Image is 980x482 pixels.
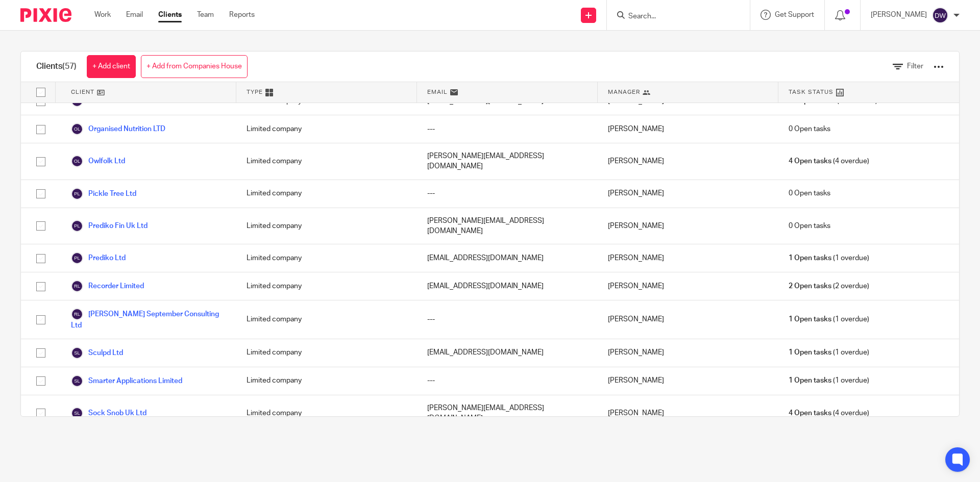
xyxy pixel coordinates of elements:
[71,280,144,292] a: Recorder Limited
[789,375,831,386] span: 1 Open tasks
[71,155,83,167] img: svg%3E
[789,88,834,96] span: Task Status
[789,314,831,324] span: 1 Open tasks
[789,408,831,418] span: 4 Open tasks
[126,10,143,20] a: Email
[71,407,83,419] img: svg%3E
[598,115,778,143] div: [PERSON_NAME]
[417,208,598,244] div: [PERSON_NAME][EMAIL_ADDRESS][DOMAIN_NAME]
[71,308,83,320] img: svg%3E
[608,88,640,96] span: Manager
[789,347,869,358] span: (1 overdue)
[417,115,598,143] div: ---
[789,314,869,324] span: (1 overdue)
[236,143,417,180] div: Limited company
[789,375,869,386] span: (1 overdue)
[71,123,83,135] img: svg%3E
[71,347,83,359] img: svg%3E
[94,10,111,20] a: Work
[789,253,869,263] span: (1 overdue)
[789,347,831,358] span: 1 Open tasks
[598,339,778,367] div: [PERSON_NAME]
[71,252,83,264] img: svg%3E
[71,220,83,232] img: svg%3E
[71,252,126,264] a: Prediko Ltd
[789,156,831,166] span: 4 Open tasks
[417,300,598,338] div: ---
[71,155,125,167] a: Owlfolk Ltd
[236,244,417,272] div: Limited company
[236,367,417,395] div: Limited company
[141,55,248,78] a: + Add from Companies House
[236,180,417,208] div: Limited company
[20,8,71,22] img: Pixie
[247,88,263,96] span: Type
[598,244,778,272] div: [PERSON_NAME]
[62,62,77,70] span: (57)
[417,395,598,432] div: [PERSON_NAME][EMAIL_ADDRESS][DOMAIN_NAME]
[229,10,255,20] a: Reports
[789,281,831,291] span: 2 Open tasks
[789,188,830,198] span: 0 Open tasks
[71,407,146,419] a: Sock Snob Uk Ltd
[598,395,778,432] div: [PERSON_NAME]
[907,63,923,70] span: Filter
[598,300,778,338] div: [PERSON_NAME]
[427,88,448,96] span: Email
[236,272,417,300] div: Limited company
[71,347,123,359] a: Sculpd Ltd
[236,208,417,244] div: Limited company
[598,208,778,244] div: [PERSON_NAME]
[236,339,417,367] div: Limited company
[71,375,83,387] img: svg%3E
[627,12,719,21] input: Search
[158,10,182,20] a: Clients
[789,253,831,263] span: 1 Open tasks
[598,180,778,208] div: [PERSON_NAME]
[71,308,226,331] a: [PERSON_NAME] September Consulting Ltd
[71,375,182,387] a: Smarter Applications Limited
[71,220,148,232] a: Prediko Fin Uk Ltd
[417,244,598,272] div: [EMAIL_ADDRESS][DOMAIN_NAME]
[71,188,83,200] img: svg%3E
[31,83,51,102] input: Select all
[36,61,77,72] h1: Clients
[598,272,778,300] div: [PERSON_NAME]
[417,367,598,395] div: ---
[417,180,598,208] div: ---
[789,281,869,291] span: (2 overdue)
[932,7,948,23] img: svg%3E
[417,339,598,367] div: [EMAIL_ADDRESS][DOMAIN_NAME]
[71,123,165,135] a: Organised Nutrition LTD
[71,188,136,200] a: Pickle Tree Ltd
[236,115,417,143] div: Limited company
[871,10,927,20] p: [PERSON_NAME]
[236,300,417,338] div: Limited company
[598,367,778,395] div: [PERSON_NAME]
[197,10,214,20] a: Team
[789,408,869,418] span: (4 overdue)
[775,11,814,18] span: Get Support
[598,143,778,180] div: [PERSON_NAME]
[71,88,94,96] span: Client
[789,156,869,166] span: (4 overdue)
[417,143,598,180] div: [PERSON_NAME][EMAIL_ADDRESS][DOMAIN_NAME]
[789,124,830,134] span: 0 Open tasks
[236,395,417,432] div: Limited company
[71,280,83,292] img: svg%3E
[87,55,136,78] a: + Add client
[417,272,598,300] div: [EMAIL_ADDRESS][DOMAIN_NAME]
[789,221,830,231] span: 0 Open tasks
